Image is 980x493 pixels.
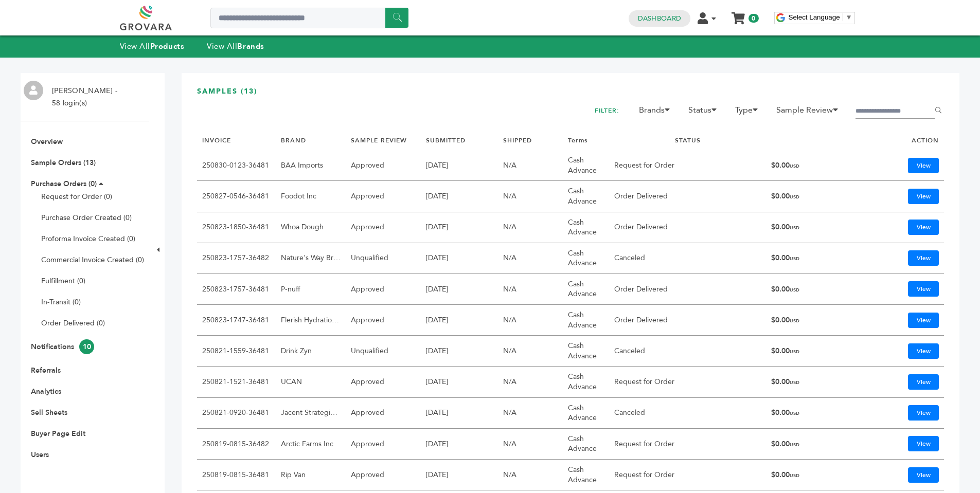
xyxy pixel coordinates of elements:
[346,460,421,490] td: Approved
[498,398,563,429] td: N/A
[790,287,799,293] span: USD
[421,429,498,460] td: [DATE]
[609,131,766,150] th: STATUS
[563,367,609,397] td: Cash Advance
[24,81,43,100] img: profile.png
[202,408,269,417] a: 250821-0920-36481
[563,243,609,274] td: Cash Advance
[563,429,609,460] td: Cash Advance
[498,150,563,181] td: N/A
[498,367,563,397] td: N/A
[766,274,852,305] td: $0.00
[766,429,852,460] td: $0.00
[202,222,269,232] a: 250823-1850-36481
[346,150,421,181] td: Approved
[31,342,94,352] a: Notifications10
[41,318,105,328] a: Order Delivered (0)
[31,366,61,375] a: Referrals
[908,467,939,483] a: View
[346,181,421,212] td: Approved
[609,305,766,336] td: Order Delivered
[498,243,563,274] td: N/A
[638,14,681,23] a: Dashboard
[421,150,498,181] td: [DATE]
[346,429,421,460] td: Approved
[609,274,766,305] td: Order Delivered
[421,212,498,243] td: [DATE]
[31,450,49,460] a: Users
[498,212,563,243] td: N/A
[276,181,346,212] td: Foodot Inc
[789,13,840,21] span: Select Language
[207,41,264,51] a: View AllBrands
[498,274,563,305] td: N/A
[609,460,766,490] td: Request for Order
[908,189,939,204] a: View
[790,349,799,355] span: USD
[609,243,766,274] td: Canceled
[202,470,269,480] a: 250819-0815-36481
[908,436,939,451] a: View
[609,336,766,367] td: Canceled
[563,212,609,243] td: Cash Advance
[276,305,346,336] td: Flerish Hydration, Inc.
[31,408,67,417] a: Sell Sheets
[276,243,346,274] td: Nature's Way Brands LLC
[150,41,184,51] strong: Products
[908,220,939,235] a: View
[351,136,407,144] a: SAMPLE REVIEW
[563,181,609,212] td: Cash Advance
[766,150,852,181] td: $0.00
[563,274,609,305] td: Cash Advance
[683,104,728,121] li: Status
[790,472,799,479] span: USD
[276,274,346,305] td: P-nuff
[41,213,132,223] a: Purchase Order Created (0)
[276,367,346,397] td: UCAN
[563,336,609,367] td: Cash Advance
[766,398,852,429] td: $0.00
[609,150,766,181] td: Request for Order
[563,460,609,490] td: Cash Advance
[346,243,421,274] td: Unqualified
[120,41,185,51] a: View AllProducts
[908,343,939,359] a: View
[421,243,498,274] td: [DATE]
[31,179,97,189] a: Purchase Orders (0)
[563,150,609,181] td: Cash Advance
[421,398,498,429] td: [DATE]
[210,8,408,28] input: Search a product or brand...
[908,250,939,266] a: View
[421,305,498,336] td: [DATE]
[563,305,609,336] td: Cash Advance
[846,13,852,21] span: ▼
[276,212,346,243] td: Whoa Dough
[202,377,269,387] a: 250821-1521-36481
[634,104,681,121] li: Brands
[498,336,563,367] td: N/A
[281,136,306,144] a: BRAND
[766,367,852,397] td: $0.00
[766,460,852,490] td: $0.00
[790,255,799,262] span: USD
[766,181,852,212] td: $0.00
[503,136,532,144] a: SHIPPED
[766,336,852,367] td: $0.00
[732,9,744,20] a: My Cart
[202,346,269,356] a: 250821-1559-36481
[346,212,421,243] td: Approved
[790,379,799,386] span: USD
[790,225,799,231] span: USD
[790,194,799,200] span: USD
[41,192,112,202] a: Request for Order (0)
[790,318,799,324] span: USD
[346,398,421,429] td: Approved
[421,460,498,490] td: [DATE]
[276,460,346,490] td: Rip Van
[202,191,269,201] a: 250827-0546-36481
[41,234,135,244] a: Proforma Invoice Created (0)
[41,297,81,307] a: In-Transit (0)
[609,398,766,429] td: Canceled
[568,136,587,144] a: Terms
